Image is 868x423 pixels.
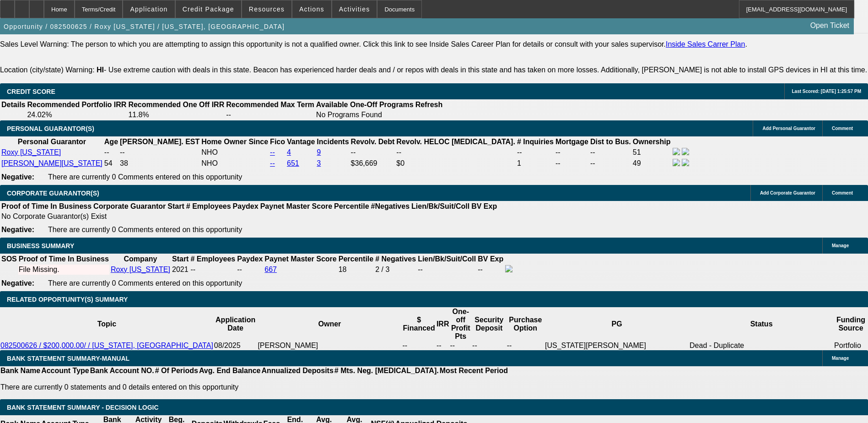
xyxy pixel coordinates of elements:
b: Dist to Bus. [590,138,631,146]
td: -- [477,265,504,275]
td: -- [396,147,516,157]
td: -- [449,341,472,350]
b: BV Exp [471,202,497,210]
span: Application [130,5,167,13]
th: Bank Account NO. [90,366,155,375]
span: Comment [832,126,853,131]
td: -- [436,341,450,350]
td: -- [590,158,631,168]
label: The person to which you are attempting to assign this opportunity is not a qualified owner. Click... [71,40,747,48]
td: Portfolio [834,341,868,350]
button: Resources [242,0,291,18]
th: $ Financed [402,307,436,341]
span: Bank Statement Summary - Decision Logic [7,404,159,411]
a: Roxy [US_STATE] [1,148,61,156]
b: Vantage [287,138,315,146]
div: 18 [339,266,373,274]
a: [PERSON_NAME][US_STATE] [1,159,102,167]
span: Activities [339,5,370,13]
th: Recommended One Off IRR [128,100,225,109]
th: Application Date [214,307,258,341]
th: Funding Source [834,307,868,341]
b: Lien/Bk/Suit/Coll [411,202,469,210]
span: There are currently 0 Comments entered on this opportunity [48,173,242,181]
td: -- [402,341,436,350]
a: 667 [264,266,277,273]
td: -- [555,147,589,157]
td: -- [226,110,315,119]
b: Corporate Guarantor [93,202,166,210]
th: Annualized Deposits [261,366,334,375]
td: -- [417,265,476,275]
th: Security Deposit [472,307,507,341]
th: Status [689,307,834,341]
span: CREDIT SCORE [7,88,55,95]
a: 082500626 / $200,000.00/ / [US_STATE], [GEOGRAPHIC_DATA] [0,342,213,349]
th: Refresh [415,100,443,109]
b: Percentile [339,255,373,263]
td: NHO [201,147,269,157]
th: # Mts. Neg. [MEDICAL_DATA]. [334,366,439,375]
td: NHO [201,158,269,168]
b: Paynet Master Score [260,202,332,210]
td: 11.8% [128,110,225,119]
th: Most Recent Period [439,366,508,375]
b: Personal Guarantor [18,138,86,146]
td: -- [555,158,589,168]
img: facebook-icon.png [505,265,512,272]
b: # Inquiries [517,138,554,146]
b: Fico [270,138,285,146]
button: Credit Package [176,0,241,18]
th: Proof of Time In Business [18,255,109,264]
b: Revolv. Debt [351,138,395,146]
a: -- [270,148,275,156]
span: -- [190,266,195,273]
b: # Employees [186,202,231,210]
img: linkedin-icon.png [682,159,689,166]
td: Dead - Duplicate [689,341,834,350]
td: 38 [119,158,200,168]
a: Roxy [US_STATE] [111,266,170,273]
td: 51 [632,147,671,157]
th: IRR [436,307,450,341]
b: Negative: [1,279,34,287]
th: Available One-Off Programs [316,100,414,109]
b: Percentile [334,202,369,210]
span: Last Scored: [DATE] 1:25:57 PM [792,89,861,94]
th: PG [545,307,689,341]
span: There are currently 0 Comments entered on this opportunity [48,226,242,233]
th: # Of Periods [155,366,199,375]
b: Company [124,255,157,263]
th: Recommended Max Term [226,100,315,109]
div: File Missing. [19,266,109,274]
span: Actions [299,5,324,13]
span: CORPORATE GUARANTOR(S) [7,190,99,197]
td: [US_STATE][PERSON_NAME] [545,341,689,350]
b: Mortgage [555,138,588,146]
span: Comment [832,190,853,195]
b: HI [97,66,104,74]
th: Recommended Portfolio IRR [27,100,127,109]
b: Home Owner Since [201,138,268,146]
span: Add Personal Guarantor [762,126,815,131]
b: Ownership [633,138,671,146]
b: Paydex [237,255,263,263]
td: 49 [632,158,671,168]
td: -- [590,147,631,157]
img: facebook-icon.png [673,159,680,166]
b: Incidents [317,138,349,146]
th: One-off Profit Pts [449,307,472,341]
td: No Programs Found [316,110,414,119]
th: Proof of Time In Business [1,202,92,211]
td: 24.02% [27,110,127,119]
a: 9 [317,148,321,156]
b: Paydex [233,202,259,210]
a: 3 [317,159,321,167]
th: Account Type [41,366,90,375]
button: Actions [292,0,331,18]
td: 1 [517,158,554,168]
span: There are currently 0 Comments entered on this opportunity [48,279,242,287]
a: 4 [287,148,291,156]
a: Open Ticket [807,18,853,33]
th: Owner [257,307,402,341]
